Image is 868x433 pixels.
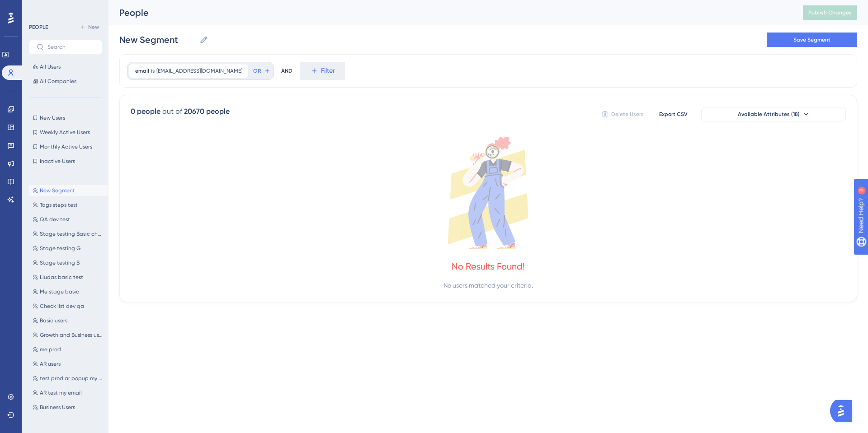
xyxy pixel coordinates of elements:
span: is [151,67,155,74]
button: Stage testing G [29,243,108,254]
span: Stage testing G [40,245,80,252]
button: Save Segment [767,33,857,47]
span: me prod [40,346,61,353]
span: New Segment [40,187,75,194]
span: Publish Changes [808,9,852,16]
input: Segment Name [119,33,196,46]
span: Stage testing Basic checklist [40,230,104,237]
div: AND [281,62,292,80]
button: New Segment [29,185,108,196]
span: Tags steps test [40,201,78,209]
button: Stage testing Basic checklist [29,228,108,239]
span: Monthly Active Users [40,143,92,150]
span: Me stage basic [40,288,79,295]
span: Stage testing B [40,259,80,266]
div: No Results Found! [452,260,525,273]
button: Weekly Active Users [29,127,102,138]
button: test prod ar popup my email [29,373,108,384]
div: PEOPLE [29,23,48,31]
button: OR [252,64,272,78]
button: Filter [300,62,345,80]
span: All Companies [40,78,76,85]
span: Export CSV [659,111,688,118]
button: Me stage basic [29,286,108,297]
span: email [135,67,149,74]
span: QA dev test [40,216,70,223]
div: 3 [63,5,66,12]
button: AR test my email [29,387,108,398]
span: Save Segment [793,36,830,43]
span: [EMAIL_ADDRESS][DOMAIN_NAME] [156,67,242,74]
button: Liudas basic test [29,272,108,283]
span: OR [253,67,261,74]
button: Basic users [29,315,108,326]
button: New Users [29,112,102,123]
span: Basic users [40,317,67,324]
span: All Users [40,63,61,70]
span: Inactive Users [40,158,75,165]
button: Stage testing B [29,257,108,268]
span: New Users [40,114,65,121]
span: AR users [40,360,61,368]
button: Publish Changes [803,5,857,20]
button: Monthly Active Users [29,141,102,152]
button: me prod [29,344,108,355]
input: Search [47,44,94,50]
button: Export CSV [651,107,696,121]
button: QA dev test [29,214,108,225]
button: Business Users [29,402,108,413]
button: Check list dev qa [29,301,108,312]
span: Check list dev qa [40,303,84,310]
button: Inactive Users [29,156,102,167]
span: Filter [321,65,335,76]
button: All Companies [29,76,102,87]
div: 20670 people [184,106,230,117]
button: All Users [29,61,102,72]
div: 0 people [131,106,160,117]
div: No users matched your criteria. [443,280,533,291]
div: out of [162,106,182,117]
span: Business Users [40,404,75,411]
span: Available Attributes (18) [738,111,800,118]
button: Delete Users [600,107,645,121]
button: Available Attributes (18) [701,107,846,121]
span: Delete Users [611,111,644,118]
button: New [77,22,102,33]
span: AR test my email [40,389,82,396]
span: Weekly Active Users [40,129,90,136]
button: Tags steps test [29,200,108,210]
span: Growth and Business users [40,331,104,339]
span: test prod ar popup my email [40,375,104,382]
iframe: UserGuiding AI Assistant Launcher [830,397,857,424]
span: Need Help? [21,2,57,13]
button: AR users [29,359,108,369]
button: Growth and Business users [29,330,108,340]
span: Liudas basic test [40,274,83,281]
span: New [88,23,99,31]
div: People [119,6,780,19]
